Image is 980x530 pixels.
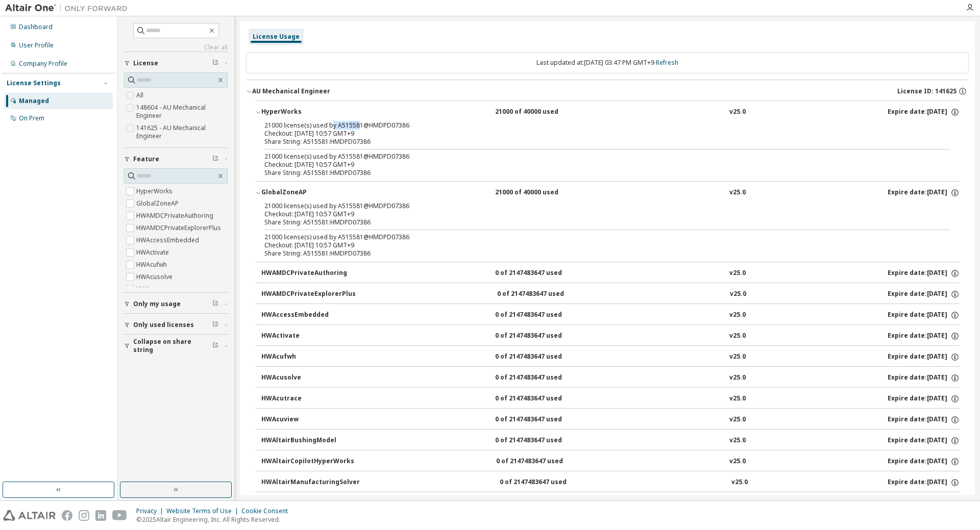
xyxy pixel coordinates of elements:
[212,321,218,329] span: Clear filter
[888,290,960,299] div: Expire date: [DATE]
[888,188,960,197] div: Expire date: [DATE]
[729,108,746,117] div: v25.0
[264,210,926,218] div: Checkout: [DATE] 10:57 GMT+9
[95,510,106,521] img: linkedin.svg
[124,52,228,74] button: License
[79,510,89,521] img: instagram.svg
[261,283,960,306] button: HWAMDCPrivateExplorerPlus0 of 2147483647 usedv25.0Expire date:[DATE]
[261,188,353,197] div: GlobalZoneAP
[261,304,960,326] button: HWAccessEmbedded0 of 2147483647 usedv25.0Expire date:[DATE]
[261,471,960,494] button: HWAltairManufacturingSolver0 of 2147483647 usedv25.0Expire date:[DATE]
[495,394,587,403] div: 0 of 2147483647 used
[261,436,353,445] div: HWAltairBushingModel
[888,269,960,278] div: Expire date: [DATE]
[166,507,241,515] div: Website Terms of Use
[264,241,926,249] div: Checkout: [DATE] 10:57 GMT+9
[261,492,960,515] button: HWAltairMfgSolver0 of 2147483647 usedv25.0Expire date:[DATE]
[19,114,44,122] div: On Prem
[730,290,746,299] div: v25.0
[212,155,218,163] span: Clear filter
[136,197,181,210] label: GlobalZoneAP
[261,346,960,368] button: HWAcufwh0 of 2147483647 usedv25.0Expire date:[DATE]
[136,210,215,222] label: HWAMDCPrivateAuthoring
[7,79,61,87] div: License Settings
[124,293,228,315] button: Only my usage
[888,373,960,383] div: Expire date: [DATE]
[212,300,218,308] span: Clear filter
[124,148,228,170] button: Feature
[136,89,145,102] label: All
[261,457,354,466] div: HWAltairCopilotHyperWorks
[888,415,960,424] div: Expire date: [DATE]
[261,373,353,383] div: HWAcusolve
[136,122,228,142] label: 141625 - AU Mechanical Engineer
[19,97,49,105] div: Managed
[264,161,926,169] div: Checkout: [DATE] 10:57 GMT+9
[5,3,133,13] img: Altair One
[261,409,960,431] button: HWAcuview0 of 2147483647 usedv25.0Expire date:[DATE]
[261,388,960,410] button: HWAcutrace0 of 2147483647 usedv25.0Expire date:[DATE]
[729,415,746,424] div: v25.0
[264,138,926,146] div: Share String: A515581:HMDPD07386
[261,394,353,403] div: HWAcutrace
[246,52,969,73] div: Last updated at: [DATE] 03:47 PM GMT+9
[252,87,330,95] div: AU Mechanical Engineer
[261,332,353,341] div: HWActivate
[136,234,201,246] label: HWAccessEmbedded
[264,169,926,177] div: Share String: A515581:HMDPD07386
[729,269,746,278] div: v25.0
[495,352,587,362] div: 0 of 2147483647 used
[495,332,587,341] div: 0 of 2147483647 used
[19,23,53,31] div: Dashboard
[3,510,56,521] img: altair_logo.svg
[261,352,353,362] div: HWAcufwh
[264,130,926,138] div: Checkout: [DATE] 10:57 GMT+9
[261,262,960,285] button: HWAMDCPrivateAuthoring0 of 2147483647 usedv25.0Expire date:[DATE]
[888,394,960,403] div: Expire date: [DATE]
[124,314,228,336] button: Only used licenses
[261,430,960,452] button: HWAltairBushingModel0 of 2147483647 usedv25.0Expire date:[DATE]
[136,283,174,295] label: HWAcutrace
[495,436,587,445] div: 0 of 2147483647 used
[497,290,589,299] div: 0 of 2147483647 used
[136,102,228,122] label: 148604 - AU Mechanical Engineer
[888,311,960,320] div: Expire date: [DATE]
[729,352,746,362] div: v25.0
[731,478,748,487] div: v25.0
[261,311,353,320] div: HWAccessEmbedded
[133,338,212,354] span: Collapse on share string
[19,60,67,68] div: Company Profile
[500,478,592,487] div: 0 of 2147483647 used
[212,59,218,67] span: Clear filter
[241,507,294,515] div: Cookie Consent
[729,394,746,403] div: v25.0
[495,373,587,383] div: 0 of 2147483647 used
[264,121,926,130] div: 21000 license(s) used by A515581@HMDPD07386
[264,202,926,210] div: 21000 license(s) used by A515581@HMDPD07386
[62,510,72,521] img: facebook.svg
[136,259,169,271] label: HWAcufwh
[261,269,353,278] div: HWAMDCPrivateAuthoring
[656,58,678,67] a: Refresh
[264,218,926,226] div: Share String: A515581:HMDPD07386
[133,59,158,67] span: License
[897,87,957,95] span: License ID: 141625
[261,415,353,424] div: HWAcuview
[136,185,175,197] label: HyperWorks
[246,80,969,103] button: AU Mechanical EngineerLicense ID: 141625
[495,269,587,278] div: 0 of 2147483647 used
[495,188,587,197] div: 21000 of 40000 used
[264,233,926,241] div: 21000 license(s) used by A515581@HMDPD07386
[888,332,960,341] div: Expire date: [DATE]
[888,436,960,445] div: Expire date: [DATE]
[253,33,300,41] div: License Usage
[729,373,746,383] div: v25.0
[261,290,356,299] div: HWAMDCPrivateExplorerPlus
[261,367,960,389] button: HWAcusolve0 of 2147483647 usedv25.0Expire date:[DATE]
[136,507,166,515] div: Privacy
[729,188,746,197] div: v25.0
[888,478,960,487] div: Expire date: [DATE]
[261,450,960,473] button: HWAltairCopilotHyperWorks0 of 2147483647 usedv25.0Expire date:[DATE]
[124,43,228,52] a: Clear all
[729,332,746,341] div: v25.0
